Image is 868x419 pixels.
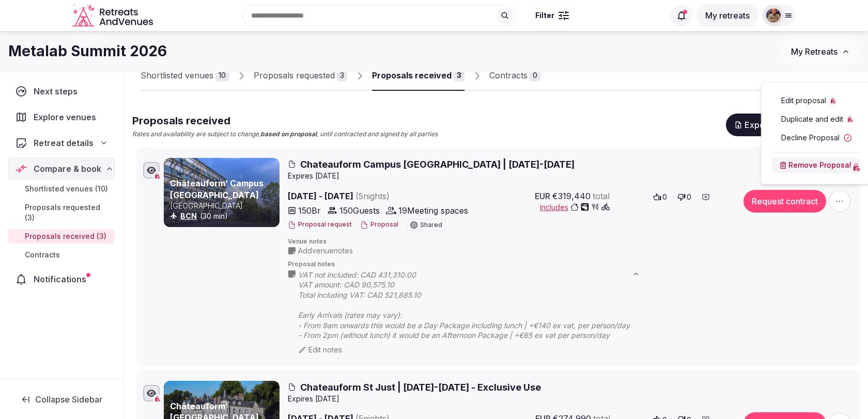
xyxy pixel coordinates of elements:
[781,95,826,106] span: Edit proposal
[8,200,115,225] a: Proposals requested (3)
[34,111,100,123] span: Explore venues
[298,270,650,341] span: VAT not included: CAD 431,310.00 VAT amount: CAD 90,575.10 Total including VAT: CAD 521,885.10 Ea...
[8,106,115,128] a: Explore venues
[34,273,90,285] span: Notifications
[288,394,853,404] div: Expire s [DATE]
[8,268,115,290] a: Notifications
[34,163,101,175] span: Compare & book
[337,69,347,82] div: 3
[288,171,853,181] div: Expire s [DATE]
[180,212,197,220] a: BCN
[34,137,94,149] span: Retreat details
[372,69,452,82] div: Proposals received
[593,190,610,202] span: total
[772,130,860,146] button: Decline Proposal
[454,69,464,82] div: 3
[298,345,650,355] div: Edit notes
[8,248,115,262] a: Contracts
[766,8,781,23] img: julen
[791,46,838,57] span: My Retreats
[8,80,115,102] a: Next steps
[420,222,442,228] span: Shared
[288,260,853,269] span: Proposal notes
[540,202,610,213] button: Includes
[25,202,111,223] span: Proposals requested (3)
[360,220,398,229] button: Proposal
[529,6,576,25] button: Filter
[552,190,591,202] span: €319,440
[25,250,60,260] span: Contracts
[781,39,860,65] button: My Retreats
[726,114,860,136] button: Export shortlist & proposals
[141,61,229,91] a: Shortlisted venues10
[298,204,321,217] span: 150 Br
[489,69,528,82] div: Contracts
[674,190,694,204] button: 0
[132,114,438,128] h2: Proposals received
[781,114,843,124] span: Duplicate and edit
[355,191,390,201] span: ( 5 night s )
[339,204,380,217] span: 150 Guests
[72,4,155,27] svg: Retreats and Venues company logo
[8,41,167,61] h1: Metalab Summit 2026
[300,381,541,394] span: Chateauform St Just | [DATE]-[DATE] - Exclusive Use
[489,61,540,91] a: Contracts0
[132,130,438,139] p: Rates and availability are subject to change, , until contracted and signed by all parties
[25,231,106,241] span: Proposals received (3)
[8,182,115,196] a: Shortlisted venues (10)
[72,4,155,27] a: Visit the homepage
[8,229,115,244] a: Proposals received (3)
[25,184,108,194] span: Shortlisted venues (10)
[530,69,540,82] div: 0
[170,178,263,200] a: Châteauform’ Campus [GEOGRAPHIC_DATA]
[260,130,317,138] strong: based on proposal
[300,158,575,171] span: Chateauform Campus [GEOGRAPHIC_DATA] | [DATE]-[DATE]
[398,204,468,217] span: 19 Meeting spaces
[781,114,855,124] button: Duplicate and edit
[170,211,277,221] div: (30 min)
[372,61,464,91] a: Proposals received3
[141,69,213,82] div: Shortlisted venues
[696,4,758,27] button: My retreats
[35,394,102,405] span: Collapse Sidebar
[288,220,352,229] button: Proposal request
[288,237,853,246] span: Venue notes
[696,10,758,21] a: My retreats
[772,157,860,173] button: Remove Proposal
[254,69,335,82] div: Proposals requested
[8,388,115,411] button: Collapse Sidebar
[743,190,826,213] button: Request contract
[254,61,347,91] a: Proposals requested3
[288,190,470,202] span: [DATE] - [DATE]
[687,192,691,202] span: 0
[215,69,229,82] div: 10
[535,190,550,202] span: EUR
[662,192,667,202] span: 0
[535,10,554,21] span: Filter
[170,201,277,211] p: [GEOGRAPHIC_DATA]
[34,85,82,98] span: Next steps
[650,190,670,204] button: 0
[298,246,353,256] span: Add venue notes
